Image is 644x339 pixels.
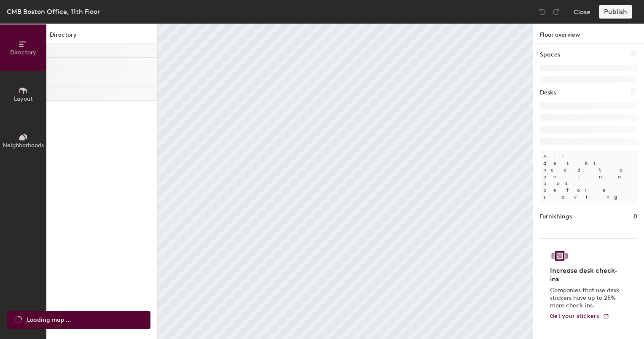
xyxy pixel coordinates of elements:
[538,8,547,16] img: Undo
[633,212,637,221] h1: 0
[550,266,622,283] h4: Increase desk check-ins
[550,287,622,309] p: Companies that use desk stickers have up to 25% more check-ins.
[46,30,157,43] h1: Directory
[540,212,572,221] h1: Furnishings
[550,312,599,320] span: Get your stickers
[550,313,609,320] a: Get your stickers
[158,24,533,339] canvas: Map
[540,150,637,204] p: All desks need to be in a pod before saving
[540,88,556,97] h1: Desks
[574,5,590,19] button: Close
[7,6,100,17] div: CMB Boston Office, 11th Floor
[552,8,560,16] img: Redo
[10,49,36,56] span: Directory
[27,315,71,325] span: Loading map ...
[550,249,569,263] img: Sticker logo
[540,50,560,59] h1: Spaces
[3,142,44,149] span: Neighborhoods
[533,24,644,43] h1: Floor overview
[14,95,33,102] span: Layout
